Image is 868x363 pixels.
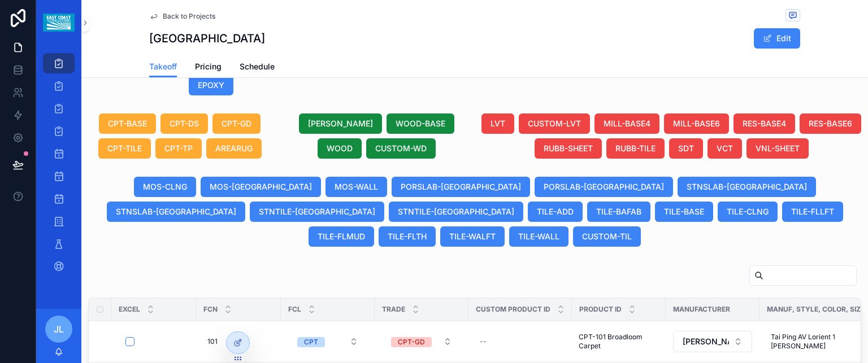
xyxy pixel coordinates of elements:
[318,138,362,159] button: WOOD
[767,305,865,314] span: Manuf, Style, Color, Size
[727,206,769,217] span: TILE-CLNG
[259,206,375,217] span: STNTILE-[GEOGRAPHIC_DATA]
[379,226,436,247] button: TILE-FLTH
[308,118,373,129] span: [PERSON_NAME]
[615,143,656,154] span: RUBB-TILE
[387,113,454,134] button: WOOD-BASE
[43,14,74,32] img: App logo
[509,226,568,247] button: TILE-WALL
[743,118,786,129] span: RES-BASE4
[160,113,208,134] button: CPT-DS
[288,331,368,352] a: Select Button
[669,138,703,159] button: SDT
[198,80,224,91] span: EPOXY
[518,231,559,242] span: TILE-WALL
[36,45,81,291] div: scrollable content
[747,138,809,159] button: VNL-SHEET
[475,333,565,351] a: --
[155,138,202,159] button: CPT-TP
[594,113,659,134] button: MILL-BASE4
[299,113,382,134] button: [PERSON_NAME]
[809,118,852,129] span: RES-BASE6
[683,336,729,347] span: [PERSON_NAME]
[119,305,140,314] span: Excel
[210,181,312,193] span: MOS-[GEOGRAPHIC_DATA]
[201,177,321,197] button: MOS-[GEOGRAPHIC_DATA]
[800,113,861,134] button: RES-BASE6
[212,113,261,134] button: CPT-GD
[54,322,64,336] span: JL
[673,118,720,129] span: MILL-BASE6
[327,143,353,154] span: WOOD
[382,305,405,314] span: Trade
[304,337,318,347] div: CPT
[392,177,530,197] button: PORSLAB-[GEOGRAPHIC_DATA]
[756,143,800,154] span: VNL-SHEET
[754,28,800,49] button: Edit
[381,331,462,352] a: Select Button
[203,333,274,351] a: 101
[573,226,641,247] button: CUSTOM-TIL
[449,231,496,242] span: TILE-WALFT
[108,118,147,129] span: CPT-BASE
[535,177,673,197] button: PORSLAB-[GEOGRAPHIC_DATA]
[718,202,778,222] button: TILE-CLNG
[335,181,378,193] span: MOS-WALL
[143,181,187,193] span: MOS-CLNG
[170,118,199,129] span: CPT-DS
[134,177,196,197] button: MOS-CLNG
[288,305,301,314] span: FCL
[440,226,505,247] button: TILE-WALFT
[189,75,233,95] button: EPOXY
[318,231,365,242] span: TILE-FLMUD
[149,56,177,78] a: Takeoff
[708,138,742,159] button: VCT
[672,330,753,353] a: Select Button
[398,206,514,217] span: STNTILE-[GEOGRAPHIC_DATA]
[655,202,713,222] button: TILE-BASE
[163,12,215,21] span: Back to Projects
[535,138,602,159] button: RUBB-SHEET
[206,138,262,159] button: AREARUG
[491,118,505,129] span: LVT
[606,138,665,159] button: RUBB-TILE
[579,305,622,314] span: Product ID
[480,337,487,346] div: --
[250,202,384,222] button: STNTILE-[GEOGRAPHIC_DATA]
[149,12,215,21] a: Back to Projects
[579,333,659,351] a: CPT-101 Broadloom Carpet
[325,177,387,197] button: MOS-WALL
[207,337,218,346] span: 101
[687,181,807,193] span: STNSLAB-[GEOGRAPHIC_DATA]
[782,202,843,222] button: TILE-FLLFT
[288,331,367,352] button: Select Button
[98,138,151,159] button: CPT-TILE
[528,202,583,222] button: TILE-ADD
[366,138,436,159] button: CUSTOM-WD
[678,177,816,197] button: STNSLAB-[GEOGRAPHIC_DATA]
[673,331,752,352] button: Select Button
[528,118,581,129] span: CUSTOM-LVT
[195,56,222,79] a: Pricing
[596,206,641,217] span: TILE-BAFAB
[587,202,650,222] button: TILE-BAFAB
[664,113,729,134] button: MILL-BASE6
[388,231,427,242] span: TILE-FLTH
[215,143,253,154] span: AREARUG
[203,305,218,314] span: FCN
[717,143,733,154] span: VCT
[396,118,445,129] span: WOOD-BASE
[481,113,514,134] button: LVT
[240,61,275,72] span: Schedule
[107,202,245,222] button: STNSLAB-[GEOGRAPHIC_DATA]
[476,305,550,314] span: Custom Product ID
[734,113,795,134] button: RES-BASE4
[401,181,521,193] span: PORSLAB-[GEOGRAPHIC_DATA]
[222,118,251,129] span: CPT-GD
[107,143,142,154] span: CPT-TILE
[382,331,461,352] button: Select Button
[99,113,156,134] button: CPT-BASE
[375,143,427,154] span: CUSTOM-WD
[195,61,222,72] span: Pricing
